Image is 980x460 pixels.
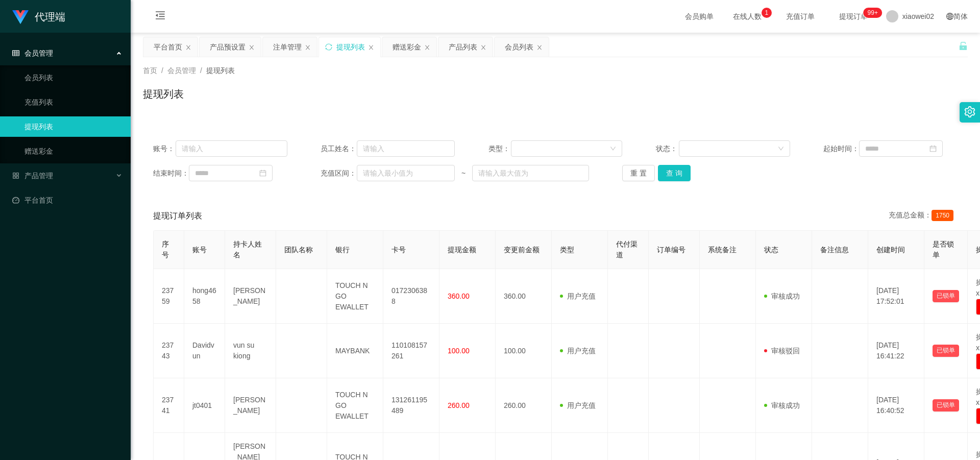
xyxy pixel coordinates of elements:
div: 赠送彩金 [393,37,421,57]
input: 请输入最大值为 [472,165,589,181]
i: 图标: close [185,44,191,51]
i: 图标: calendar [259,170,266,177]
td: [DATE] 16:40:52 [868,378,924,433]
img: logo.9652507e.png [12,10,29,25]
span: 审核成功 [764,292,800,300]
sup: 1206 [864,8,882,18]
span: / [161,66,163,75]
span: 100.00 [448,347,470,355]
td: 23741 [154,378,184,433]
span: 在线人数 [728,13,767,20]
button: 已锁单 [933,345,959,357]
i: 图标: menu-fold [143,1,178,33]
a: 代理端 [12,12,65,20]
input: 请输入最小值为 [357,165,455,181]
span: 订单编号 [657,246,685,254]
span: 序号 [162,240,169,259]
span: 状态 [764,246,778,254]
a: 会员列表 [24,67,122,88]
span: 起始时间： [823,143,859,154]
button: 查 询 [658,165,691,181]
i: 图标: table [12,50,19,57]
td: 360.00 [496,269,552,324]
span: 变更前金额 [504,246,540,254]
td: MAYBANK [327,324,383,378]
input: 请输入 [176,140,287,157]
div: 充值总金额： [889,210,958,222]
i: 图标: sync [325,43,332,51]
div: 注单管理 [273,37,302,57]
span: / [200,66,202,75]
td: [DATE] 17:52:01 [868,269,924,324]
span: 创建时间 [876,246,905,254]
span: 账号： [153,143,176,154]
span: 审核成功 [764,401,800,409]
span: 卡号 [391,246,406,254]
p: 1 [765,8,768,18]
span: 用户充值 [560,347,596,355]
td: 23743 [154,324,184,378]
td: hong4658 [184,269,225,324]
i: 图标: close [424,44,430,51]
span: ~ [455,168,472,179]
span: 提现金额 [448,246,476,254]
div: 产品列表 [449,37,477,57]
i: 图标: close [536,44,543,51]
i: 图标: setting [964,106,975,117]
span: 是否锁单 [933,240,954,259]
span: 审核驳回 [764,347,800,355]
div: 会员列表 [505,37,533,57]
i: 图标: unlock [959,41,968,51]
span: 银行 [335,246,350,254]
span: 260.00 [448,401,470,409]
span: 账号 [192,246,207,254]
div: 提现列表 [336,37,365,57]
i: 图标: close [480,44,486,51]
button: 重 置 [622,165,655,181]
span: 会员管理 [12,49,53,57]
i: 图标: down [778,146,784,153]
span: 首页 [143,66,157,75]
td: Davidvun [184,324,225,378]
span: 状态： [656,143,679,154]
div: 平台首页 [154,37,182,57]
span: 充值订单 [781,13,820,20]
span: 员工姓名： [321,143,356,154]
span: 提现订单 [834,13,873,20]
span: 类型： [488,143,511,154]
td: 110108157261 [383,324,439,378]
td: 23759 [154,269,184,324]
span: 充值区间： [321,168,356,179]
td: 260.00 [496,378,552,433]
span: 提现订单列表 [153,210,202,222]
i: 图标: close [368,44,374,51]
i: 图标: global [946,13,953,20]
i: 图标: down [610,146,616,153]
span: 产品管理 [12,172,53,180]
span: 会员管理 [167,66,196,75]
a: 充值列表 [24,92,122,112]
a: 提现列表 [24,116,122,137]
span: 用户充值 [560,292,596,300]
input: 请输入 [357,140,455,157]
i: 图标: appstore-o [12,172,19,179]
span: 用户充值 [560,401,596,409]
span: 类型 [560,246,574,254]
td: jt0401 [184,378,225,433]
td: TOUCH N GO EWALLET [327,378,383,433]
td: 0172306388 [383,269,439,324]
h1: 提现列表 [143,86,184,102]
button: 已锁单 [933,399,959,411]
a: 赠送彩金 [24,141,122,161]
span: 结束时间： [153,168,189,179]
i: 图标: close [249,44,255,51]
td: [PERSON_NAME] [225,378,276,433]
div: 产品预设置 [210,37,246,57]
span: 持卡人姓名 [233,240,262,259]
td: [PERSON_NAME] [225,269,276,324]
a: 图标: dashboard平台首页 [12,190,122,210]
td: TOUCH N GO EWALLET [327,269,383,324]
td: vun su kiong [225,324,276,378]
td: 100.00 [496,324,552,378]
span: 团队名称 [284,246,313,254]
